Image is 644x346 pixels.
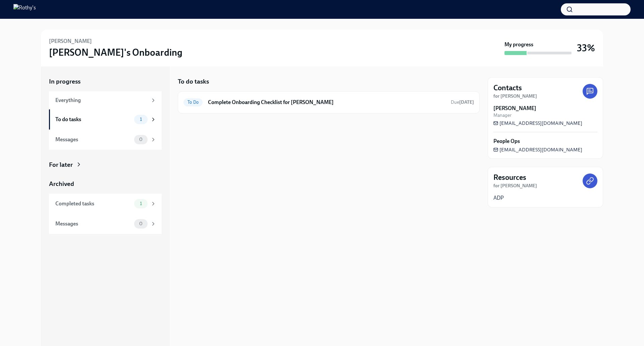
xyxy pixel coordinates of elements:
strong: My progress [504,41,533,48]
span: Manager [493,112,512,118]
a: Archived [49,180,162,188]
h5: To do tasks [178,77,209,86]
a: To DoComplete Onboarding Checklist for [PERSON_NAME]Due[DATE] [183,97,474,108]
span: 0 [135,221,147,226]
h3: [PERSON_NAME]'s Onboarding [49,46,182,58]
h6: Complete Onboarding Checklist for [PERSON_NAME] [208,99,445,106]
a: In progress [49,77,162,86]
h6: [PERSON_NAME] [49,38,92,45]
a: Completed tasks1 [49,194,162,214]
span: 1 [136,117,146,122]
div: Completed tasks [55,200,131,207]
a: [EMAIL_ADDRESS][DOMAIN_NAME] [493,146,582,153]
h4: Resources [493,172,526,183]
span: 1 [136,201,146,206]
div: For later [49,160,73,169]
img: Rothy's [13,4,36,15]
a: Messages0 [49,130,162,150]
a: To do tasks1 [49,109,162,130]
div: Messages [55,136,131,143]
strong: for [PERSON_NAME] [493,183,537,189]
h3: 33% [577,42,595,54]
strong: [PERSON_NAME] [493,105,536,112]
a: [EMAIL_ADDRESS][DOMAIN_NAME] [493,120,582,127]
a: Messages0 [49,214,162,234]
div: Messages [55,220,131,228]
strong: for [PERSON_NAME] [493,93,537,99]
h4: Contacts [493,83,522,93]
a: For later [49,160,162,169]
div: Everything [55,97,148,104]
a: Everything [49,91,162,109]
span: To Do [183,100,203,105]
div: To do tasks [55,116,131,123]
a: ADP [493,194,504,202]
strong: [DATE] [459,99,474,105]
span: September 26th, 2025 09:00 [451,99,474,105]
span: Due [451,99,474,105]
strong: People Ops [493,138,520,145]
span: 0 [135,137,147,142]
